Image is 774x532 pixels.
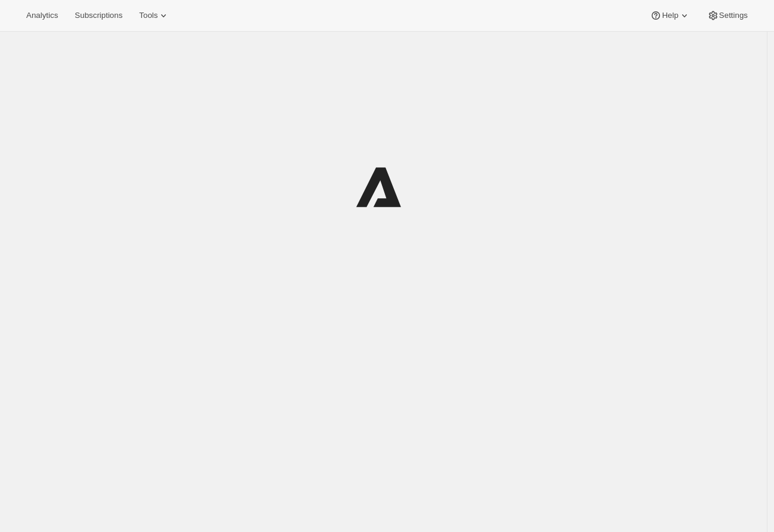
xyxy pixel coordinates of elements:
[75,11,122,20] span: Subscriptions
[139,11,158,20] span: Tools
[719,11,748,20] span: Settings
[700,7,755,24] button: Settings
[26,11,58,20] span: Analytics
[67,7,129,24] button: Subscriptions
[19,7,65,24] button: Analytics
[643,7,697,24] button: Help
[662,11,678,20] span: Help
[132,7,177,24] button: Tools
